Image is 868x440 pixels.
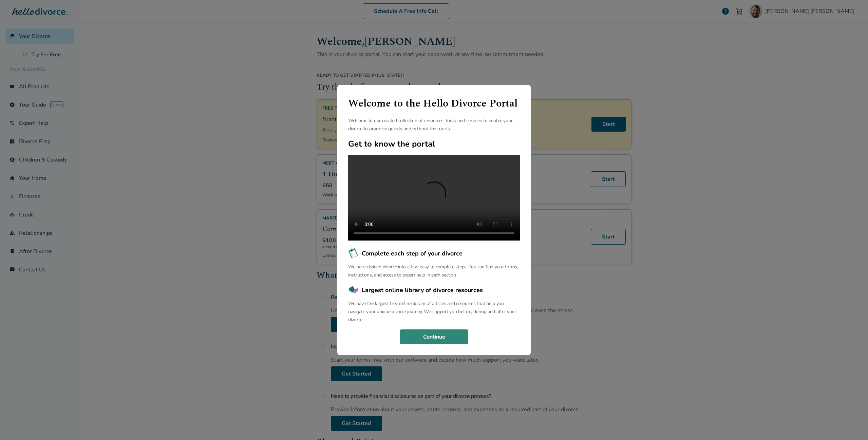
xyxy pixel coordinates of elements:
p: We have divided divorce into a few easy to complete steps. You can find your forms, instructions,... [348,263,520,279]
h1: Welcome to the Hello Divorce Portal [348,96,520,111]
span: Complete each step of your divorce [362,249,463,258]
img: Largest online library of divorce resources [348,285,359,295]
img: Complete each step of your divorce [348,248,359,259]
h2: Get to know the portal [348,138,520,149]
p: We have the largest free online library of articles and resources that help you navigate your uni... [348,300,520,324]
p: Welcome to our curated collection of resources, tools and services to enable your divorce to prog... [348,117,520,133]
button: Continue [400,329,468,344]
iframe: Chat Widget [834,407,868,440]
span: Largest online library of divorce resources [362,286,483,294]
